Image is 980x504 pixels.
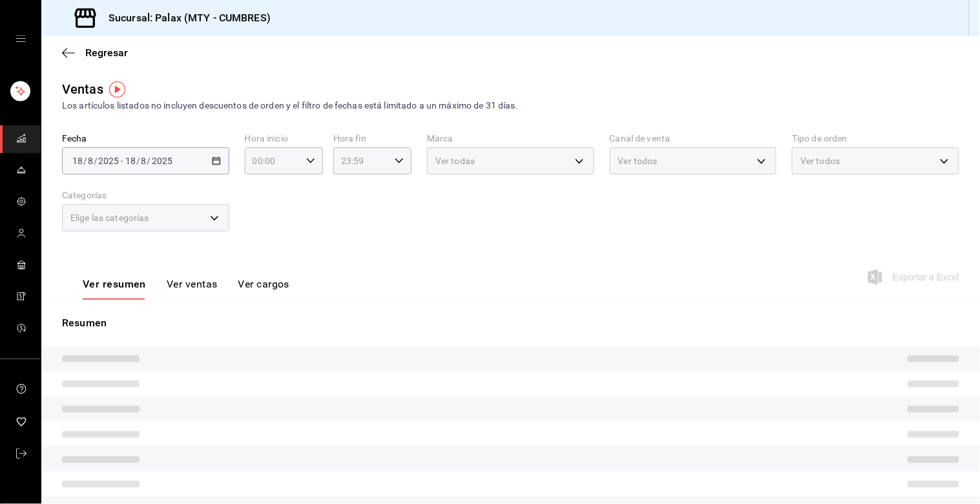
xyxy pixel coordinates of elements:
[792,134,959,143] label: Tipo de orden
[94,156,98,166] span: /
[83,278,146,300] button: Ver resumen
[238,278,290,300] button: Ver cargos
[167,278,218,300] button: Ver ventas
[62,79,103,99] div: Ventas
[98,156,120,166] input: ----
[70,211,149,224] span: Elige las categorías
[141,156,147,166] input: --
[62,134,229,143] label: Fecha
[83,278,289,300] div: navigation tabs
[121,156,123,166] span: -
[83,156,87,166] span: /
[72,156,83,166] input: --
[610,134,777,143] label: Canal de venta
[333,134,412,143] label: Hora fin
[136,156,140,166] span: /
[618,154,658,167] span: Ver todos
[125,156,136,166] input: --
[85,47,128,59] span: Regresar
[427,134,594,143] label: Marca
[98,10,271,26] h3: Sucursal: Palax (MTY - CUMBRES)
[62,47,128,59] button: Regresar
[435,154,475,167] span: Ver todas
[87,156,94,166] input: --
[62,191,229,200] label: Categorías
[800,154,840,167] span: Ver todos
[147,156,151,166] span: /
[62,99,959,112] div: Los artículos listados no incluyen descuentos de orden y el filtro de fechas está limitado a un m...
[109,81,125,98] img: Tooltip marker
[62,315,959,331] p: Resumen
[245,134,323,143] label: Hora inicio
[16,34,26,44] button: open drawer
[151,156,173,166] input: ----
